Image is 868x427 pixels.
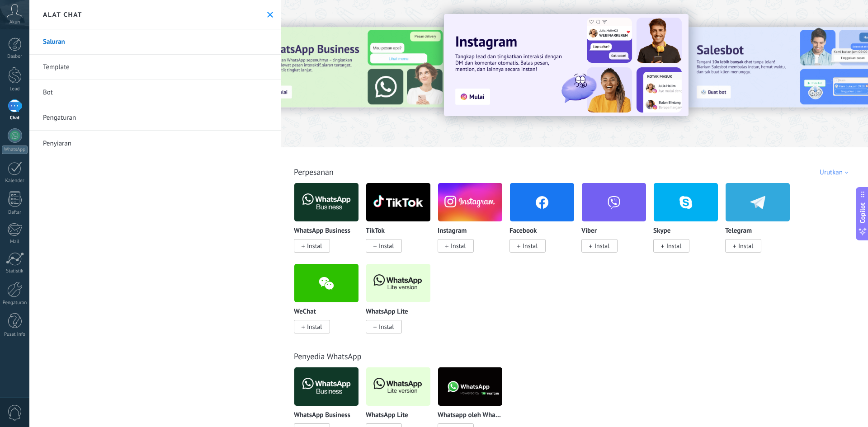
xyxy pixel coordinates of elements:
[29,105,281,131] a: Pengaturan
[294,227,350,235] p: WhatsApp Business
[366,227,385,235] p: TikTok
[451,242,466,250] span: Instal
[666,242,681,250] span: Instal
[2,268,28,274] div: Statistik
[2,86,28,92] div: Lead
[43,10,82,19] h2: Alat chat
[509,227,537,235] p: Facebook
[594,242,609,250] span: Instal
[294,183,366,263] div: WhatsApp Business
[307,242,322,250] span: Instal
[294,365,359,408] img: logo_main.png
[2,332,28,338] div: Pusat Info
[444,14,689,116] img: Slide 1
[581,227,597,235] p: Viber
[366,261,430,305] img: logo_main.png
[581,183,653,263] div: Viber
[725,183,797,263] div: Telegram
[366,180,430,224] img: logo_main.png
[2,145,28,154] div: WhatsApp
[294,261,359,305] img: wechat.png
[438,412,503,419] p: Whatsapp oleh Whatcrm dan Telphin
[9,19,20,25] span: Akun
[294,412,350,419] p: WhatsApp Business
[379,242,394,250] span: Instal
[29,80,281,105] a: Bot
[725,227,752,235] p: Telegram
[654,180,718,224] img: skype.png
[726,180,790,224] img: telegram.png
[510,180,574,224] img: facebook.png
[294,308,316,316] p: WeChat
[366,365,430,408] img: logo_main.png
[2,239,28,245] div: Mail
[523,242,538,250] span: Instal
[858,202,867,223] span: Copilot
[366,308,408,316] p: WhatsApp Lite
[366,412,408,419] p: WhatsApp Lite
[2,115,28,121] div: Chat
[653,183,725,263] div: Skype
[366,263,438,344] div: WhatsApp Lite
[379,323,394,331] span: Instal
[294,180,359,224] img: logo_main.png
[29,55,281,80] a: Template
[509,183,581,263] div: Facebook
[29,131,281,156] a: Penyiaran
[29,29,281,55] a: Saluran
[582,180,646,224] img: viber.png
[366,183,438,263] div: TikTok
[255,27,448,108] img: Slide 3
[2,300,28,306] div: Pengaturan
[2,210,28,216] div: Daftar
[438,365,502,408] img: logo_main.png
[438,180,502,224] img: instagram.png
[438,227,467,235] p: Instagram
[2,54,28,60] div: Dasbor
[307,323,322,331] span: Instal
[294,263,366,344] div: WeChat
[294,351,361,361] a: Penyedia WhatsApp
[653,227,670,235] p: Skype
[738,242,753,250] span: Instal
[820,168,851,177] div: Urutkan
[438,183,509,263] div: Instagram
[2,178,28,184] div: Kalender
